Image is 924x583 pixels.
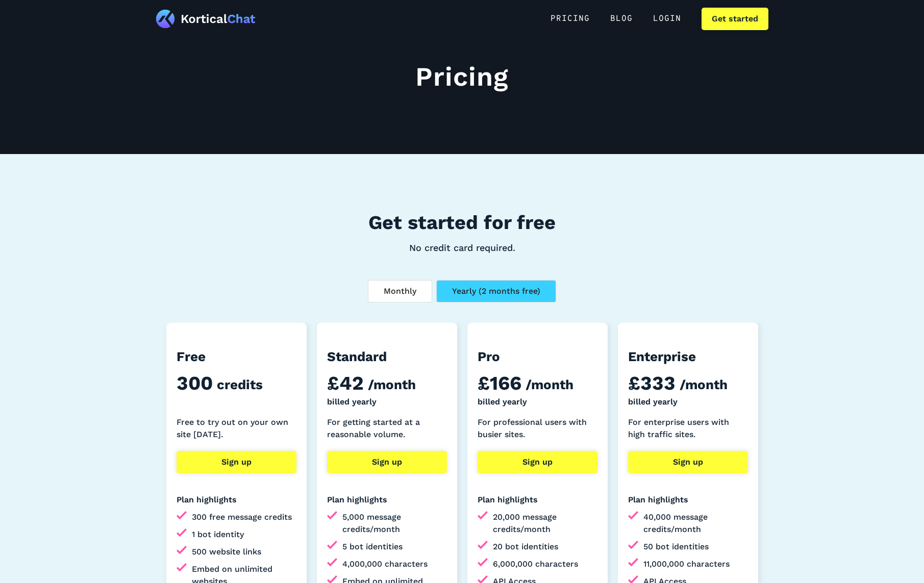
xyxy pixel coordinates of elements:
p: 50 bot identities [643,541,748,553]
h3: /month [526,376,573,394]
a: Sign up [478,451,597,473]
p: Plan highlights [177,494,296,506]
div: Yearly (2 months free) [452,285,540,297]
a: PRICING [540,8,600,30]
a: Sign up [177,451,296,473]
p: 5,000 message credits/month [342,511,447,536]
h3: Pro [478,348,597,366]
h1: Pricing [415,61,509,93]
h2: £42 [327,371,364,396]
div: Sign up [327,456,447,468]
p: Plan highlights [478,494,597,506]
h3: /month [368,376,416,394]
p: Free to try out on your own site [DATE]. [177,416,296,441]
p: billed yearly [327,396,447,408]
p: 1 bot identity [192,528,296,541]
p: billed yearly [478,396,597,408]
h3: credits [217,376,263,394]
p: No credit card required. [409,241,515,255]
p: 20,000 message credits/month [493,511,597,536]
p: For professional users with busier sites. [478,416,597,441]
div: Sign up [177,456,296,468]
h3: Free [177,348,296,366]
h2: £166 [478,371,521,396]
a: Sign up [628,451,748,473]
h3: /month [680,376,728,394]
div: Sign up [628,456,748,468]
p: Plan highlights [628,494,748,506]
h3: Enterprise [628,348,748,366]
a: BLOG [600,8,643,30]
p: billed yearly [628,396,748,408]
p: For getting started at a reasonable volume. [327,416,447,441]
p: 300 free message credits [192,511,296,523]
h2: Get started for free [368,210,556,235]
p: 20 bot identities [493,541,597,553]
p: 5 bot identities [342,541,447,553]
a: Sign up [327,451,447,473]
p: 4,000,000 characters [342,558,447,570]
p: Plan highlights [327,494,447,506]
p: For enterprise users with high traffic sites. [628,416,748,441]
h2: £333 [628,371,676,396]
p: 500 website links [192,546,296,558]
a: Login [643,8,691,30]
p: 40,000 message credits/month [643,511,748,536]
a: Get started [702,8,768,30]
div: Sign up [478,456,597,468]
div: Monthly [384,285,416,297]
p: 6,000,000 characters [493,558,597,570]
p: 11,000,000 characters [643,558,748,570]
h3: Standard [327,348,447,366]
h2: 300 [177,371,213,396]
